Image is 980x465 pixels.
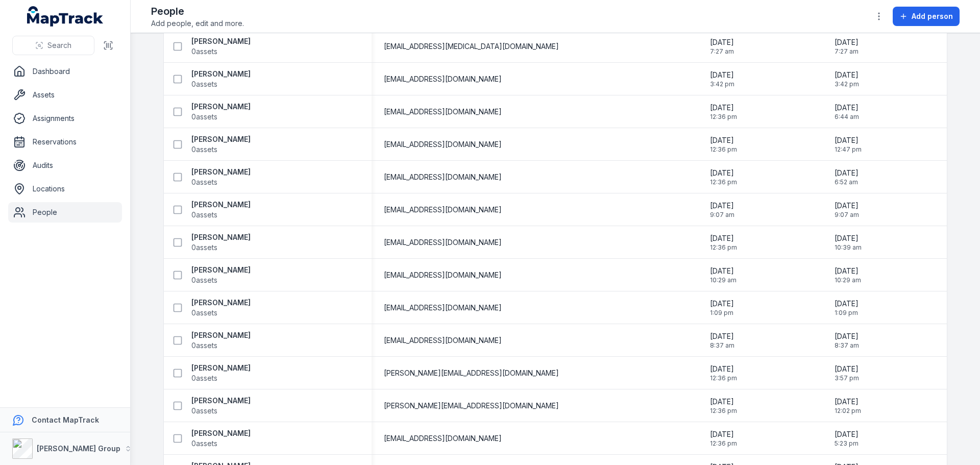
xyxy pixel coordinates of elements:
span: 1:09 pm [710,309,734,317]
strong: [PERSON_NAME] [191,69,251,79]
span: 12:36 pm [710,145,737,154]
a: [PERSON_NAME]0assets [191,102,251,122]
span: [EMAIL_ADDRESS][DOMAIN_NAME] [384,270,502,280]
span: [DATE] [835,429,859,439]
time: 7/5/2025, 8:37:52 AM [835,331,859,350]
span: 5:23 pm [835,439,859,448]
span: 6:52 am [835,178,859,186]
a: [PERSON_NAME]0assets [191,363,251,383]
span: [DATE] [835,70,859,80]
time: 3/24/2025, 12:36:38 PM [710,233,737,252]
span: 12:02 pm [835,407,861,415]
span: 0 assets [191,308,217,318]
time: 3/24/2025, 12:36:38 PM [710,135,737,154]
strong: [PERSON_NAME] Group [37,444,120,453]
span: 0 assets [191,340,217,351]
span: 10:29 am [835,276,861,284]
time: 7/4/2025, 7:27:49 AM [835,37,859,56]
span: [EMAIL_ADDRESS][DOMAIN_NAME] [384,205,502,215]
time: 8/13/2025, 9:07:49 AM [835,201,859,219]
time: 3/24/2025, 12:36:38 PM [710,103,737,121]
span: 0 assets [191,406,217,416]
span: [EMAIL_ADDRESS][DOMAIN_NAME] [384,74,502,84]
time: 7/5/2025, 8:37:52 AM [710,331,734,350]
a: [PERSON_NAME]0assets [191,69,251,89]
span: [DATE] [835,168,859,178]
span: 0 assets [191,144,217,155]
span: 12:36 pm [710,178,737,186]
a: [PERSON_NAME]0assets [191,330,251,351]
span: [DATE] [835,233,862,243]
span: [DATE] [710,299,734,309]
span: 10:39 am [835,243,862,252]
strong: Contact MapTrack [32,415,99,424]
h2: People [151,4,244,18]
strong: [PERSON_NAME] [191,363,251,373]
time: 6/4/2025, 3:42:24 PM [710,70,734,88]
a: [PERSON_NAME]0assets [191,298,251,318]
time: 8/5/2025, 1:09:44 PM [710,299,734,317]
span: Add person [912,11,953,21]
button: Search [12,36,94,55]
strong: [PERSON_NAME] [191,167,251,177]
span: [DATE] [710,201,734,211]
span: 1:09 pm [835,309,859,317]
button: Add person [893,7,960,26]
span: Add people, edit and more. [151,18,244,29]
a: Assets [8,85,122,105]
span: 8:37 am [710,341,734,350]
a: [PERSON_NAME]0assets [191,36,251,57]
time: 8/5/2025, 1:09:44 PM [835,299,859,317]
span: [EMAIL_ADDRESS][MEDICAL_DATA][DOMAIN_NAME] [384,41,559,52]
span: [EMAIL_ADDRESS][DOMAIN_NAME] [384,172,502,182]
span: [DATE] [710,103,737,113]
span: 6:44 am [835,113,859,121]
span: 7:27 am [835,47,859,56]
span: [EMAIL_ADDRESS][DOMAIN_NAME] [384,335,502,346]
span: [DATE] [835,103,859,113]
span: 9:07 am [835,211,859,219]
a: [PERSON_NAME]0assets [191,200,251,220]
a: Assignments [8,108,122,129]
span: [DATE] [710,37,734,47]
time: 4/1/2025, 12:02:24 PM [835,397,861,415]
span: [DATE] [710,266,737,276]
strong: [PERSON_NAME] [191,298,251,308]
span: [DATE] [835,331,859,341]
time: 7/4/2025, 7:27:49 AM [710,37,734,56]
span: [DATE] [835,201,859,211]
span: [DATE] [835,135,862,145]
strong: [PERSON_NAME] [191,330,251,340]
span: [DATE] [710,70,734,80]
time: 3/24/2025, 12:36:38 PM [710,429,737,448]
span: 12:36 pm [710,439,737,448]
a: [PERSON_NAME]0assets [191,167,251,187]
span: [DATE] [710,331,734,341]
time: 6/2/2025, 10:29:42 AM [835,266,861,284]
span: 10:29 am [710,276,737,284]
strong: [PERSON_NAME] [191,200,251,210]
strong: [PERSON_NAME] [191,102,251,112]
span: [DATE] [710,429,737,439]
span: 3:42 pm [710,80,734,88]
time: 6/2/2025, 10:29:42 AM [710,266,737,284]
span: [EMAIL_ADDRESS][DOMAIN_NAME] [384,303,502,313]
span: [DATE] [710,168,737,178]
span: [DATE] [835,299,859,309]
span: 3:57 pm [835,374,859,382]
span: [DATE] [835,37,859,47]
time: 7/8/2025, 6:52:15 AM [835,168,859,186]
span: 0 assets [191,242,217,253]
time: 6/4/2025, 3:42:24 PM [835,70,859,88]
span: 0 assets [191,438,217,449]
a: Locations [8,179,122,199]
span: 12:36 pm [710,374,737,382]
span: [PERSON_NAME][EMAIL_ADDRESS][DOMAIN_NAME] [384,401,559,411]
a: [PERSON_NAME]0assets [191,134,251,155]
a: [PERSON_NAME]0assets [191,232,251,253]
span: 8:37 am [835,341,859,350]
span: 3:42 pm [835,80,859,88]
span: [EMAIL_ADDRESS][DOMAIN_NAME] [384,107,502,117]
span: 0 assets [191,210,217,220]
span: [PERSON_NAME][EMAIL_ADDRESS][DOMAIN_NAME] [384,368,559,378]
